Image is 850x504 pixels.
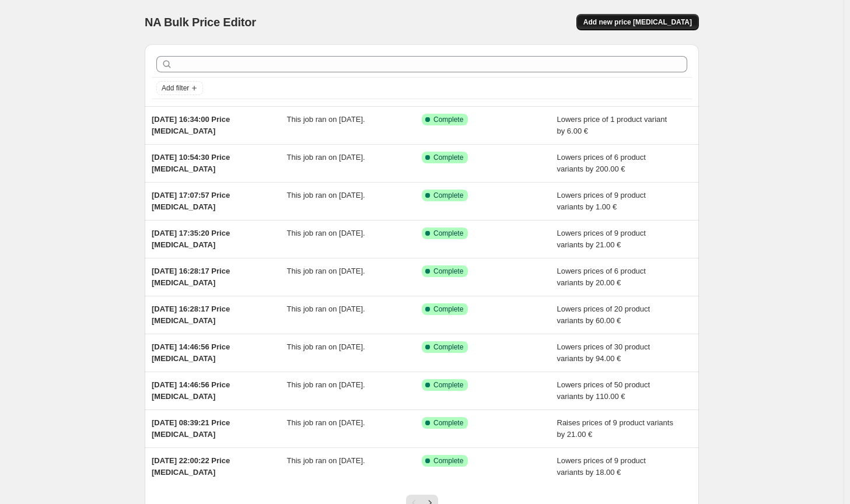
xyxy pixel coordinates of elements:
[287,342,365,351] span: This job ran on [DATE].
[287,153,365,162] span: This job ran on [DATE].
[152,304,230,325] span: [DATE] 16:28:17 Price [MEDICAL_DATA]
[557,380,650,401] span: Lowers prices of 50 product variants by 110.00 €
[152,191,230,211] span: [DATE] 17:07:57 Price [MEDICAL_DATA]
[152,380,230,401] span: [DATE] 14:46:56 Price [MEDICAL_DATA]
[557,115,667,135] span: Lowers price of 1 product variant by 6.00 €
[433,418,463,428] span: Complete
[152,267,230,287] span: [DATE] 16:28:17 Price [MEDICAL_DATA]
[433,191,463,200] span: Complete
[557,342,650,363] span: Lowers prices of 30 product variants by 94.00 €
[433,342,463,352] span: Complete
[152,342,230,363] span: [DATE] 14:46:56 Price [MEDICAL_DATA]
[162,83,189,93] span: Add filter
[287,267,365,275] span: This job ran on [DATE].
[433,153,463,162] span: Complete
[433,267,463,276] span: Complete
[152,153,230,173] span: [DATE] 10:54:30 Price [MEDICAL_DATA]
[557,267,646,287] span: Lowers prices of 6 product variants by 20.00 €
[287,418,365,427] span: This job ran on [DATE].
[152,115,230,135] span: [DATE] 16:34:00 Price [MEDICAL_DATA]
[287,191,365,199] span: This job ran on [DATE].
[145,16,256,29] span: NA Bulk Price Editor
[287,115,365,124] span: This job ran on [DATE].
[156,81,203,95] button: Add filter
[576,14,699,30] button: Add new price [MEDICAL_DATA]
[557,456,646,477] span: Lowers prices of 9 product variants by 18.00 €
[433,115,463,124] span: Complete
[287,456,365,465] span: This job ran on [DATE].
[433,304,463,314] span: Complete
[152,229,230,249] span: [DATE] 17:35:20 Price [MEDICAL_DATA]
[557,153,646,173] span: Lowers prices of 6 product variants by 200.00 €
[557,229,646,249] span: Lowers prices of 9 product variants by 21.00 €
[557,304,650,325] span: Lowers prices of 20 product variants by 60.00 €
[557,191,646,211] span: Lowers prices of 9 product variants by 1.00 €
[433,456,463,466] span: Complete
[287,304,365,313] span: This job ran on [DATE].
[433,380,463,390] span: Complete
[287,229,365,237] span: This job ran on [DATE].
[287,380,365,389] span: This job ran on [DATE].
[583,17,692,27] span: Add new price [MEDICAL_DATA]
[557,418,673,439] span: Raises prices of 9 product variants by 21.00 €
[433,229,463,238] span: Complete
[152,456,230,477] span: [DATE] 22:00:22 Price [MEDICAL_DATA]
[152,418,230,439] span: [DATE] 08:39:21 Price [MEDICAL_DATA]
